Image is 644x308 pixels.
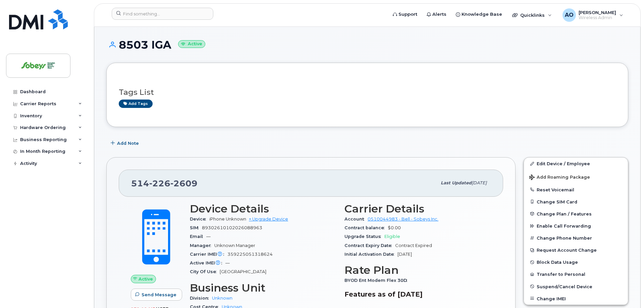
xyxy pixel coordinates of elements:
span: 2609 [170,178,198,188]
button: Transfer to Personal [524,268,628,280]
span: Add Note [117,140,139,146]
span: Send Message [142,292,176,298]
span: Manager [190,243,214,248]
span: Eligible [384,234,400,239]
span: Contract Expiry Date [344,243,395,248]
span: Division [190,296,212,301]
span: — [206,234,211,239]
span: Device [190,217,209,222]
span: iPhone Unknown [209,217,246,222]
span: Contract balance [344,225,388,230]
span: 89302610102026088963 [202,225,262,230]
a: Edit Device / Employee [524,158,628,170]
a: + Upgrade Device [249,217,288,222]
button: Reset Voicemail [524,184,628,196]
span: Account [344,217,368,222]
span: City Of Use [190,269,220,274]
span: Carrier IMEI [190,252,227,257]
span: Active [139,276,153,282]
span: [GEOGRAPHIC_DATA] [220,269,266,274]
span: BYOD Ent Modem Flex 30D [344,278,411,283]
h3: Carrier Details [344,203,491,215]
small: Active [178,40,205,48]
span: 514 [131,178,198,188]
button: Block Data Usage [524,256,628,268]
span: 226 [149,178,170,188]
a: 0510044983 - Bell - Sobeys Inc. [368,217,438,222]
h3: Business Unit [190,282,336,294]
button: Change IMEI [524,293,628,305]
span: Enable Call Forwarding [537,224,591,229]
span: 359225051318624 [227,252,273,257]
button: Enable Call Forwarding [524,220,628,232]
h3: Rate Plan [344,264,491,276]
button: Suspend/Cancel Device [524,281,628,293]
span: Add Roaming Package [529,175,590,181]
a: Unknown [212,296,232,301]
span: $0.00 [388,225,401,230]
span: Last updated [441,180,472,185]
span: [DATE] [397,252,412,257]
span: Active IMEI [190,260,225,265]
span: Suspend/Cancel Device [537,284,592,289]
span: Initial Activation Date [344,252,397,257]
span: Contract Expired [395,243,432,248]
span: SIM [190,225,202,230]
button: Add Roaming Package [524,170,628,184]
h3: Features as of [DATE] [344,290,491,298]
span: Email [190,234,206,239]
button: Change Plan / Features [524,208,628,220]
h3: Tags List [119,88,616,97]
a: Add tags [119,100,153,108]
span: Upgrade Status [344,234,384,239]
span: Unknown Manager [214,243,255,248]
h3: Device Details [190,203,336,215]
span: Change Plan / Features [537,211,592,216]
button: Request Account Change [524,244,628,256]
h1: 8503 IGA [106,39,628,51]
button: Add Note [106,137,145,149]
button: Change SIM Card [524,196,628,208]
span: — [225,260,230,265]
button: Send Message [131,289,182,301]
span: [DATE] [472,180,487,185]
button: Change Phone Number [524,232,628,244]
